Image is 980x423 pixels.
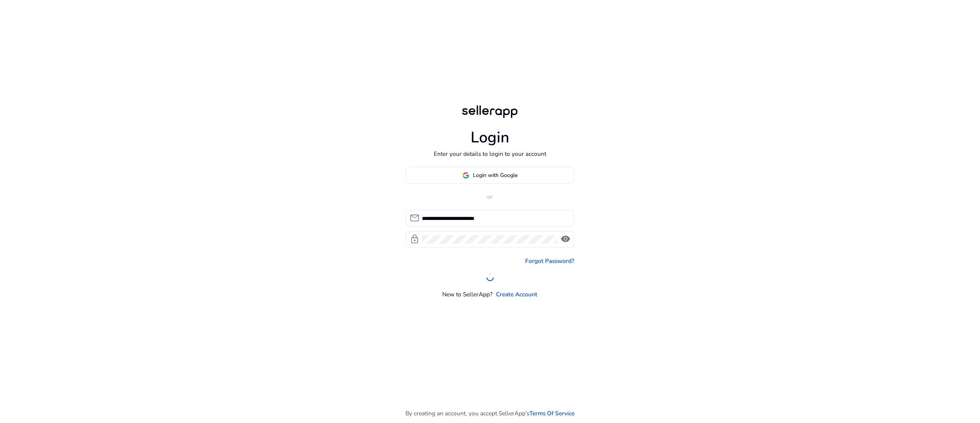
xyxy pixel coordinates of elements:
[473,171,518,179] span: Login with Google
[406,192,575,201] p: or
[410,213,420,223] span: mail
[410,234,420,244] span: lock
[463,172,469,179] img: google-logo.svg
[471,129,509,147] h1: Login
[496,290,537,299] a: Create Account
[525,256,574,265] a: Forgot Password?
[529,409,575,418] a: Terms Of Service
[406,167,575,184] button: Login with Google
[443,290,493,299] p: New to SellerApp?
[560,234,570,244] span: visibility
[434,149,546,158] p: Enter your details to login to your account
